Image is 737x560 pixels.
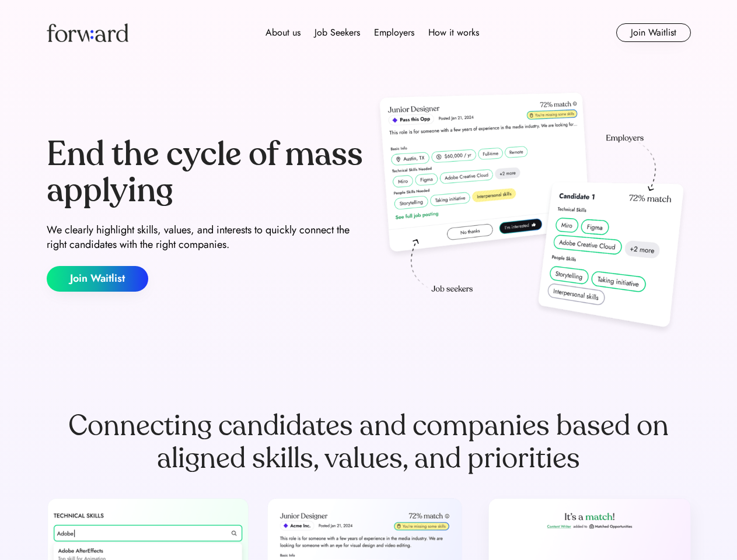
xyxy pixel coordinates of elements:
div: We clearly highlight skills, values, and interests to quickly connect the right candidates with t... [47,223,364,252]
button: Join Waitlist [47,266,148,292]
div: About us [266,26,301,40]
div: Connecting candidates and companies based on aligned skills, values, and priorities [47,409,691,475]
div: End the cycle of mass applying [47,136,364,208]
div: Employers [374,26,414,40]
button: Join Waitlist [616,23,691,42]
div: How it works [428,26,479,40]
div: Job Seekers [315,26,360,40]
img: Forward logo [47,23,128,42]
img: hero-image.png [373,89,691,339]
